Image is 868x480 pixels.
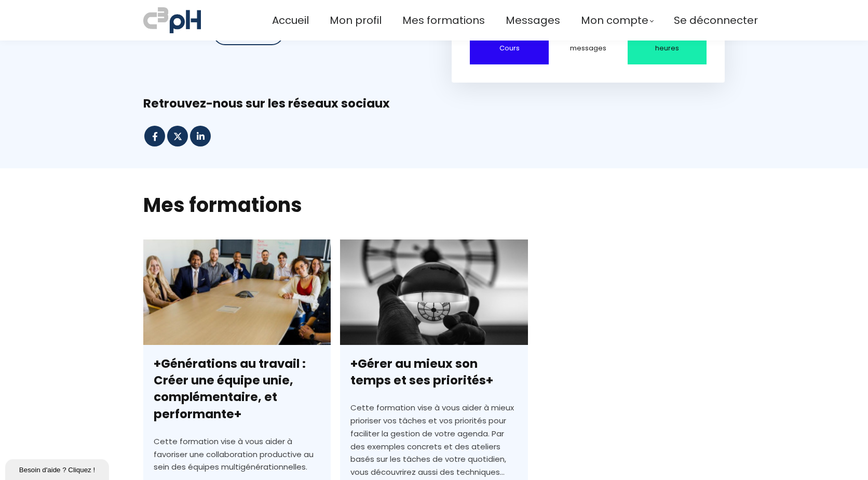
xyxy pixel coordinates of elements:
[641,43,694,54] div: heures
[143,5,201,35] img: a70bc7685e0efc0bd0b04b3506828469.jpeg
[143,192,725,218] h2: Mes formations
[581,12,648,29] span: Mon compte
[562,43,615,54] div: messages
[506,12,560,29] a: Messages
[483,43,536,54] div: Cours
[5,457,111,480] iframe: chat widget
[272,12,309,29] a: Accueil
[402,12,485,29] a: Mes formations
[330,12,382,29] a: Mon profil
[143,96,725,112] div: Retrouvez-nous sur les réseaux sociaux
[674,12,758,29] a: Se déconnecter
